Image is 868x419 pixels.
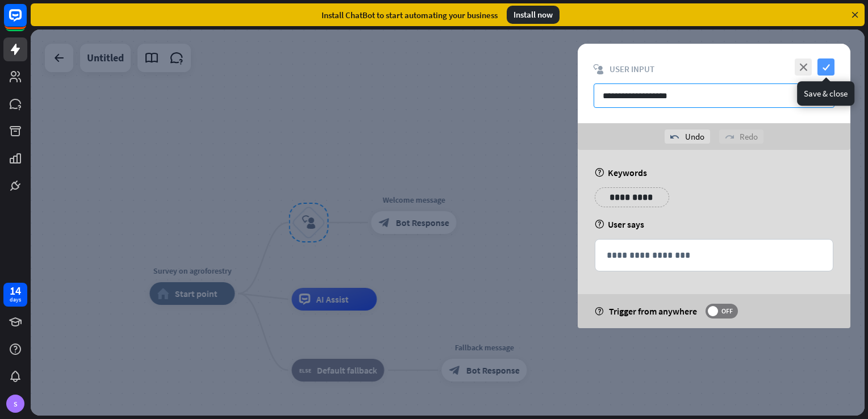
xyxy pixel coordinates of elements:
i: help [595,168,604,177]
div: Redo [719,129,763,144]
div: 14 [10,286,21,296]
i: block_user_input [594,64,604,74]
a: 14 days [3,283,27,307]
i: redo [725,132,734,141]
i: check [817,58,834,76]
div: User says [595,219,833,230]
span: OFF [718,307,736,316]
div: Undo [665,129,710,144]
div: days [10,296,21,304]
div: S [6,395,24,413]
i: help [595,307,603,316]
div: Install ChatBot to start automating your business [322,10,498,20]
i: help [595,220,604,229]
span: User Input [610,64,654,74]
div: Install now [507,6,560,24]
button: Open LiveChat chat widget [9,5,43,39]
i: undo [670,132,679,141]
div: Keywords [595,167,833,178]
span: Trigger from anywhere [609,305,697,317]
i: close [795,58,812,76]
